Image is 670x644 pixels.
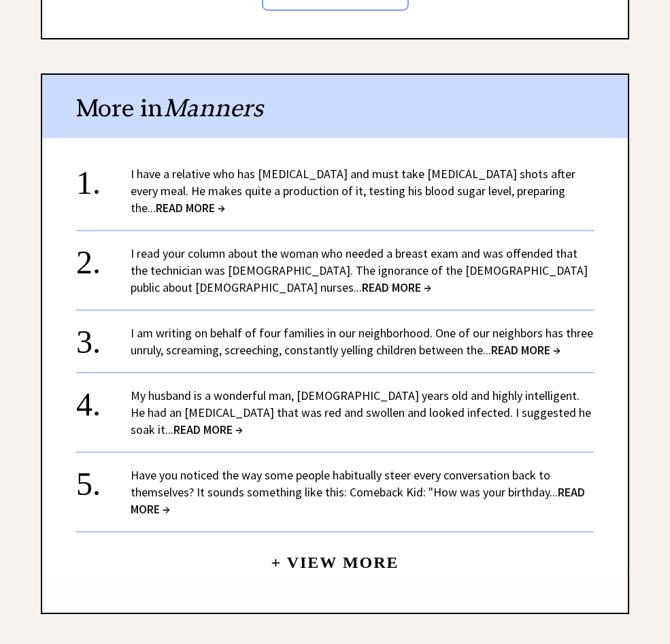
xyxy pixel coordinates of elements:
a: + View More [271,542,399,571]
div: 4. [76,387,131,412]
span: READ MORE → [131,484,585,517]
div: More in [42,75,628,138]
div: 2. [76,245,131,270]
div: 5. [76,467,131,492]
span: READ MORE → [362,279,431,295]
div: 1. [76,165,131,190]
a: Have you noticed the way some people habitually steer every conversation back to themselves? It s... [131,467,585,517]
span: Manners [163,92,263,123]
span: READ MORE → [173,422,243,437]
div: 3. [76,324,131,350]
a: I am writing on behalf of four families in our neighborhood. One of our neighbors has three unrul... [131,325,593,358]
span: READ MORE → [156,200,225,216]
a: I have a relative who has [MEDICAL_DATA] and must take [MEDICAL_DATA] shots after every meal. He ... [131,166,575,216]
a: I read your column about the woman who needed a breast exam and was offended that the technician ... [131,245,588,295]
a: My husband is a wonderful man, [DEMOGRAPHIC_DATA] years old and highly intelligent. He had an [ME... [131,388,591,437]
span: READ MORE → [491,342,560,358]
